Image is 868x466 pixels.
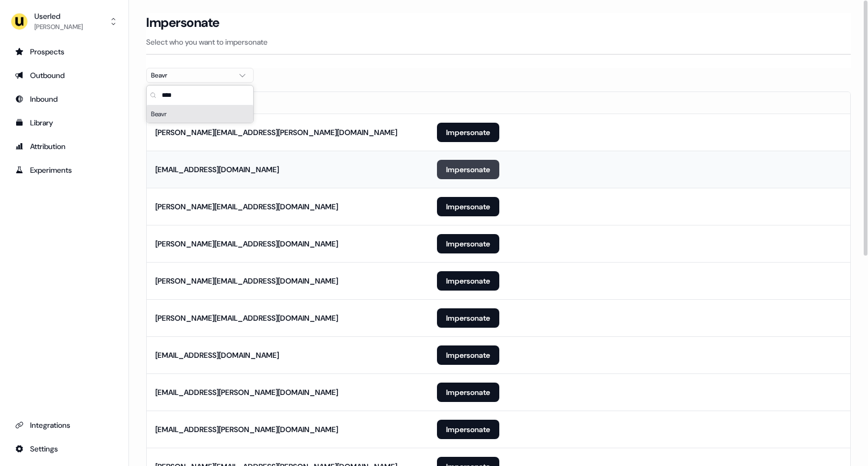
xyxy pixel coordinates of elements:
th: Email [147,92,428,114]
a: Go to integrations [9,440,120,457]
div: Experiments [15,165,113,175]
h3: Impersonate [146,15,220,31]
div: Prospects [15,46,113,57]
div: Beavr [151,70,232,81]
a: Go to experiments [9,161,120,179]
div: [PERSON_NAME][EMAIL_ADDRESS][PERSON_NAME][DOMAIN_NAME] [155,127,397,138]
div: Settings [15,443,113,454]
div: Library [15,117,113,128]
div: Inbound [15,94,113,104]
button: Impersonate [437,197,499,216]
div: Userled [34,11,83,22]
div: [EMAIL_ADDRESS][PERSON_NAME][DOMAIN_NAME] [155,387,338,398]
div: Beavr [147,105,253,123]
div: Attribution [15,141,113,152]
p: Select who you want to impersonate [146,37,851,47]
a: Go to Inbound [9,90,120,108]
div: Suggestions [147,105,253,123]
a: Go to integrations [9,416,120,434]
button: Impersonate [437,160,499,179]
a: Go to templates [9,114,120,131]
a: Go to prospects [9,43,120,60]
div: [PERSON_NAME] [34,22,83,32]
a: Go to outbound experience [9,67,120,84]
div: [EMAIL_ADDRESS][PERSON_NAME][DOMAIN_NAME] [155,424,338,435]
div: [PERSON_NAME][EMAIL_ADDRESS][DOMAIN_NAME] [155,238,338,249]
button: Impersonate [437,271,499,291]
button: Beavr [146,68,254,83]
div: [EMAIL_ADDRESS][DOMAIN_NAME] [155,350,279,361]
button: Impersonate [437,345,499,365]
div: [PERSON_NAME][EMAIL_ADDRESS][DOMAIN_NAME] [155,313,338,323]
button: Impersonate [437,308,499,328]
div: Outbound [15,70,113,81]
div: [PERSON_NAME][EMAIL_ADDRESS][DOMAIN_NAME] [155,201,338,212]
button: Impersonate [437,420,499,439]
button: Impersonate [437,383,499,402]
div: [EMAIL_ADDRESS][DOMAIN_NAME] [155,164,279,175]
div: [PERSON_NAME][EMAIL_ADDRESS][DOMAIN_NAME] [155,276,338,286]
button: Impersonate [437,123,499,142]
button: Userled[PERSON_NAME] [9,9,120,34]
a: Go to attribution [9,138,120,155]
div: Integrations [15,420,113,430]
button: Impersonate [437,234,499,253]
